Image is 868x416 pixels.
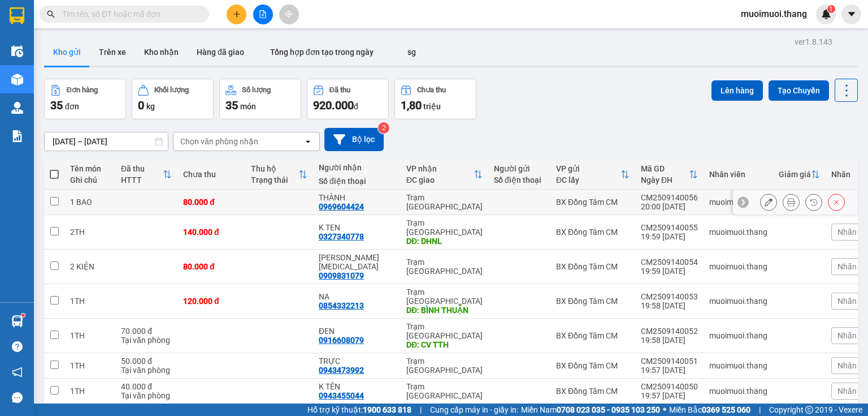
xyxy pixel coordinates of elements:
span: file-add [259,10,267,18]
span: Nhãn [837,331,857,340]
div: 0327340778 [319,232,364,241]
div: Chọn văn phòng nhận [180,136,258,147]
div: 1TH [70,297,110,306]
div: 19:57 [DATE] [641,366,698,375]
span: copyright [805,406,813,414]
div: DĐ: DHNL [406,237,483,246]
div: CM2509140053 [641,292,698,301]
sup: 2 [378,122,389,134]
div: Số điện thoại [494,175,545,185]
div: BX Đồng Tâm CM [556,331,630,340]
div: Số điện thoại [319,177,395,186]
span: 1,80 [401,98,422,112]
div: BX Đồng Tâm CM [556,297,630,306]
img: solution-icon [11,130,23,142]
div: muoimuoi.thang [709,361,767,370]
div: Số lượng [242,86,271,94]
strong: 1900 633 818 [363,405,411,414]
span: Tổng hợp đơn tạo trong ngày [270,48,374,57]
div: VP gửi [556,164,620,173]
div: CM2509140051 [641,357,698,366]
span: 35 [225,98,238,112]
th: Toggle SortBy [115,160,177,190]
div: CHI THAM [319,253,395,271]
strong: 0369 525 060 [702,405,750,414]
div: Chưa thu [417,86,446,94]
div: muoimuoi.thang [709,331,767,340]
span: plus [233,10,241,18]
input: Tìm tên, số ĐT hoặc mã đơn [62,8,196,20]
div: 2TH [70,228,110,237]
div: muoimuoi.thang [709,198,767,207]
div: DĐ: CV TTH [406,340,483,349]
div: K TEN [319,223,395,232]
span: caret-down [847,9,857,19]
img: warehouse-icon [11,315,23,327]
span: message [12,392,23,403]
span: question-circle [12,341,23,352]
div: BX Đồng Tâm CM [556,262,630,271]
div: 1TH [70,331,110,340]
button: Kho gửi [44,38,90,66]
div: K TÊN [319,382,395,391]
div: 1TH [70,387,110,396]
div: Trạm [GEOGRAPHIC_DATA] [406,193,483,211]
sup: 1 [827,5,835,13]
div: Chưa thu [183,170,240,179]
div: 80.000 đ [183,262,240,271]
span: ⚪️ [663,408,666,412]
button: Chưa thu1,80 triệu [394,79,476,119]
div: CM2509140052 [641,327,698,336]
div: CM2509140054 [641,258,698,267]
span: 920.000 [313,98,354,112]
div: Trạm [GEOGRAPHIC_DATA] [406,357,483,375]
div: HTTT [121,175,163,185]
span: Cung cấp máy in - giấy in: [430,404,518,416]
div: muoimuoi.thang [709,262,767,271]
button: Trên xe [90,38,135,66]
svg: open [303,137,313,146]
button: Hàng đã giao [188,38,253,66]
div: 0909831079 [319,271,364,280]
th: Toggle SortBy [245,160,313,190]
div: 19:58 [DATE] [641,301,698,310]
strong: 0708 023 035 - 0935 103 250 [557,405,660,414]
button: plus [227,5,246,24]
span: | [420,404,422,416]
button: file-add [253,5,273,24]
div: CM2509140050 [641,382,698,391]
div: muoimuoi.thang [709,387,767,396]
div: 120.000 đ [183,297,240,306]
span: đơn [65,102,79,111]
span: Hỗ trợ kỹ thuật: [307,404,411,416]
div: 0943473992 [319,366,364,375]
span: 0 [138,98,144,112]
span: 1 [829,5,833,13]
div: Trạm [GEOGRAPHIC_DATA] [406,258,483,276]
div: Tại văn phòng [121,366,172,375]
div: Trạng thái [251,175,298,185]
div: Sửa đơn hàng [760,194,777,211]
div: CM2509140056 [641,193,698,202]
div: Khối lượng [154,86,189,94]
div: Tại văn phòng [121,336,172,345]
span: Nhãn [837,262,857,271]
div: 80.000 đ [183,198,240,207]
span: kg [146,102,155,111]
div: Ghi chú [70,175,110,185]
div: Thu hộ [251,164,298,173]
button: Đã thu920.000đ [307,79,389,119]
div: BX Đồng Tâm CM [556,361,630,370]
div: Đã thu [329,86,350,94]
div: Đã thu [121,164,163,173]
div: Người gửi [494,164,545,173]
span: Miền Bắc [669,404,750,416]
div: 20:00 [DATE] [641,202,698,211]
div: Mã GD [641,164,689,173]
button: caret-down [841,5,861,24]
div: 0854332213 [319,301,364,310]
div: 0969604424 [319,202,364,211]
div: Trạm [GEOGRAPHIC_DATA] [406,382,483,400]
div: 2 KIỆN [70,262,110,271]
img: icon-new-feature [821,9,831,19]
